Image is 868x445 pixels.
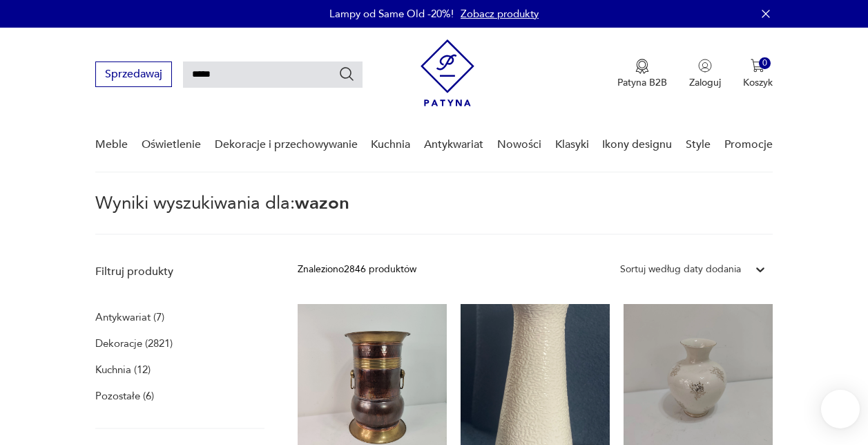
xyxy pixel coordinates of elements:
[461,7,539,21] a: Zobacz produkty
[602,118,672,171] a: Ikony designu
[698,59,712,73] img: Ikonka użytkownika
[298,262,416,277] div: Znaleziono 2846 produktów
[142,118,201,171] a: Oświetlenie
[689,59,721,89] button: Zaloguj
[95,360,151,379] a: Kuchnia (12)
[95,386,154,406] a: Pozostałe (6)
[338,66,355,82] button: Szukaj
[421,39,474,106] img: Patyna - sklep z meblami i dekoracjami vintage
[743,76,773,89] p: Koszyk
[617,59,667,89] a: Ikona medaluPatyna B2B
[617,59,667,89] button: Patyna B2B
[724,118,773,171] a: Promocje
[295,191,349,216] span: wazon
[95,307,164,327] a: Antykwariat (7)
[743,59,773,89] button: 0Koszyk
[95,118,128,171] a: Meble
[555,118,589,171] a: Klasyki
[95,61,172,87] button: Sprzedawaj
[635,59,649,74] img: Ikona medalu
[686,118,711,171] a: Style
[497,118,541,171] a: Nowości
[821,390,860,428] iframe: Smartsupp widget button
[689,76,721,89] p: Zaloguj
[620,262,741,277] div: Sortuj według daty dodania
[95,264,264,279] p: Filtruj produkty
[329,7,454,21] p: Lampy od Same Old -20%!
[424,118,483,171] a: Antykwariat
[759,57,771,69] div: 0
[215,118,358,171] a: Dekoracje i przechowywanie
[95,70,172,80] a: Sprzedawaj
[751,59,764,73] img: Ikona koszyka
[95,334,173,353] a: Dekoracje (2821)
[371,118,410,171] a: Kuchnia
[617,76,667,89] p: Patyna B2B
[95,195,772,235] p: Wyniki wyszukiwania dla:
